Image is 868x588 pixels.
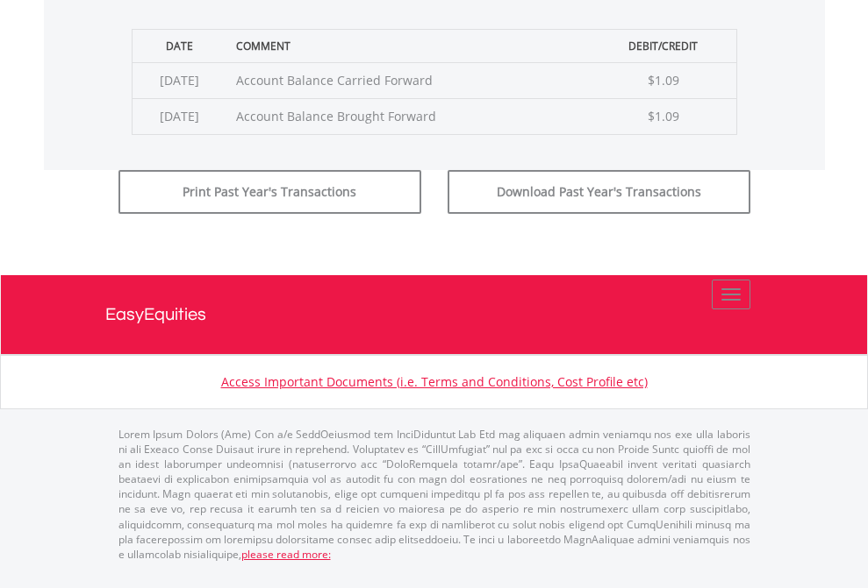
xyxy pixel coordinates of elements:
span: $1.09 [648,72,679,89]
td: Account Balance Carried Forward [227,62,591,98]
td: [DATE] [132,98,227,134]
button: Print Past Year's Transactions [118,170,421,214]
td: Account Balance Brought Forward [227,98,591,134]
th: Debit/Credit [591,29,736,62]
th: Date [132,29,227,62]
button: Download Past Year's Transactions [448,170,750,214]
a: EasyEquities [105,275,764,354]
a: Access Important Documents (i.e. Terms and Conditions, Cost Profile etc) [221,373,648,390]
p: Lorem Ipsum Dolors (Ame) Con a/e SeddOeiusmod tem InciDiduntut Lab Etd mag aliquaen admin veniamq... [118,427,750,562]
td: [DATE] [132,62,227,98]
th: Comment [227,29,591,62]
span: $1.09 [648,108,679,124]
a: please read more: [241,547,331,562]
